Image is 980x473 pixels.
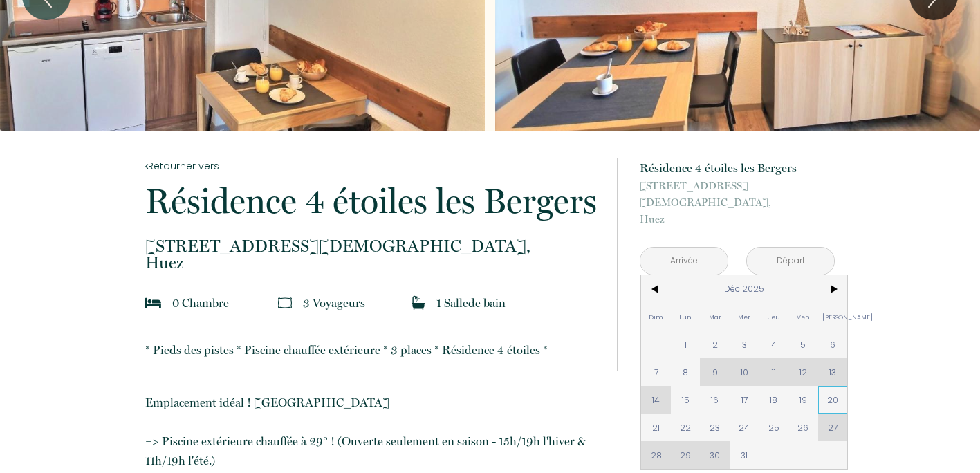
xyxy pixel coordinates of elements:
span: 24 [730,414,759,441]
span: Jeu [759,303,789,331]
span: 2 [700,331,730,358]
span: Ven [788,303,818,331]
span: 20 [818,386,848,414]
span: 16 [700,386,730,414]
p: 3 Voyageur [303,293,365,313]
p: 1 Salle de bain [436,293,506,313]
span: 15 [671,386,701,414]
span: < [641,275,671,303]
span: 22 [671,414,701,441]
span: 18 [759,386,789,414]
span: > [818,275,848,303]
p: ​* Pieds des pistes * Piscine chauffée extérieure * 3 places * Résidence 4 étoiles * [145,340,599,360]
span: s [360,296,365,310]
span: Déc 2025 [671,275,818,303]
span: [PERSON_NAME] [818,303,848,331]
input: Arrivée [640,248,728,275]
img: guests [278,296,292,310]
span: 23 [700,414,730,441]
span: 7 [641,358,671,386]
p: Huez [640,178,835,228]
span: [STREET_ADDRESS][DEMOGRAPHIC_DATA], [640,178,835,211]
span: 19 [788,386,818,414]
span: Lun [671,303,701,331]
span: Dim [641,303,671,331]
span: Mer [730,303,759,331]
span: 26 [788,414,818,441]
span: [STREET_ADDRESS][DEMOGRAPHIC_DATA], [145,238,599,254]
span: 3 [730,331,759,358]
span: 1 [671,331,701,358]
span: 6 [818,331,848,358]
p: Résidence 4 étoiles les Bergers [640,158,835,178]
a: Retourner vers [145,158,599,174]
span: 5 [788,331,818,358]
p: Huez [145,238,599,271]
p: Résidence 4 étoiles les Bergers [145,184,599,219]
input: Départ [747,248,834,275]
p: 0 Chambre [172,293,229,313]
span: Mar [700,303,730,331]
span: 31 [730,441,759,469]
span: 25 [759,414,789,441]
button: Réserver [640,334,835,371]
span: 8 [671,358,701,386]
span: 17 [730,386,759,414]
span: 21 [641,414,671,441]
span: 4 [759,331,789,358]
